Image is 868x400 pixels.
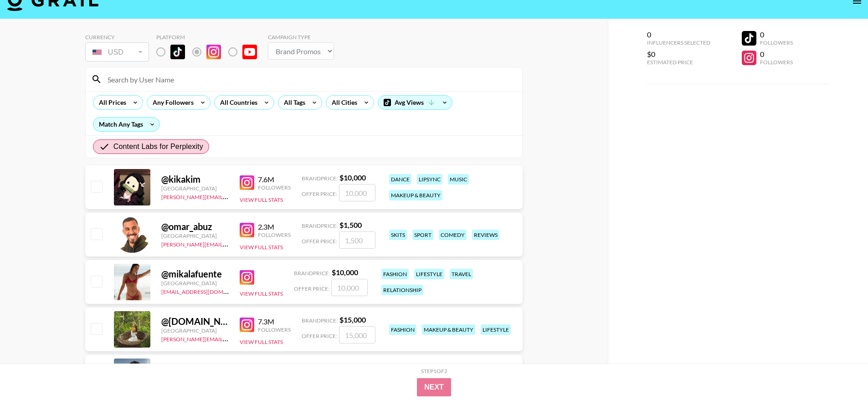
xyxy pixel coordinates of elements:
div: All Tags [278,96,307,109]
div: Avg Views [378,96,452,109]
div: USD [87,44,147,60]
div: [GEOGRAPHIC_DATA] [161,280,229,287]
div: lifestyle [414,269,444,279]
div: Estimated Price [647,59,710,66]
div: All Prices [93,96,128,109]
span: Brand Price: [302,317,338,324]
div: 0 [760,50,793,59]
div: Influencers Selected [647,39,710,46]
div: [GEOGRAPHIC_DATA] [161,185,229,192]
div: reviews [472,230,499,240]
div: @ [DOMAIN_NAME] [161,316,229,327]
div: dance [389,174,411,185]
div: fashion [389,324,416,335]
div: Platform [156,34,264,41]
a: [EMAIL_ADDRESS][DOMAIN_NAME] [161,287,253,295]
div: $0 [647,50,710,59]
div: Currency [85,34,149,41]
strong: $ 1,500 [339,221,362,229]
a: [PERSON_NAME][EMAIL_ADDRESS][DOMAIN_NAME] [161,334,296,343]
div: @ kikakim [161,174,229,185]
div: lipsync [417,174,442,185]
iframe: Drift Widget Chat Controller [822,354,857,389]
a: [PERSON_NAME][EMAIL_ADDRESS][DOMAIN_NAME] [161,239,296,248]
span: Brand Price: [302,175,338,182]
div: 7.3M [258,317,291,326]
div: 7.6M [258,175,291,184]
div: comedy [439,230,467,240]
button: View Full Stats [240,290,283,297]
div: travel [450,269,473,279]
div: Currency is locked to USD [85,41,149,63]
button: View Full Stats [240,196,283,203]
span: Offer Price: [294,285,329,292]
div: Campaign Type [268,34,334,41]
span: Offer Price: [302,333,337,339]
div: [GEOGRAPHIC_DATA] [161,327,229,334]
div: Followers [258,326,291,333]
img: Instagram [240,175,254,190]
input: 15,000 [339,326,375,344]
div: All Cities [326,96,359,109]
span: Offer Price: [302,238,337,245]
input: Search by User Name [102,72,517,87]
div: Followers [760,59,793,66]
img: TikTok [170,45,185,59]
a: [PERSON_NAME][EMAIL_ADDRESS][DOMAIN_NAME] [161,192,296,200]
div: @ omar_abuz [161,221,229,232]
img: Instagram [240,318,254,332]
strong: $ 15,000 [339,315,366,324]
input: 10,000 [339,184,375,201]
div: List locked to Instagram. [156,42,264,62]
div: @ abdallahrakha [161,363,229,374]
div: fashion [381,269,409,279]
img: YouTube [242,45,257,59]
span: Offer Price: [302,190,337,197]
div: Any Followers [147,96,195,109]
strong: $ 5,500 [339,363,362,371]
input: 10,000 [331,279,368,296]
div: 0 [760,30,793,39]
div: relationship [381,285,423,295]
button: View Full Stats [240,244,283,251]
strong: $ 10,000 [332,268,358,277]
div: lifestyle [481,324,511,335]
div: 2.3M [258,222,291,231]
img: Instagram [206,45,221,59]
img: Instagram [240,223,254,237]
span: Brand Price: [302,222,338,229]
strong: $ 10,000 [339,173,366,182]
div: makeup & beauty [422,324,475,335]
div: makeup & beauty [389,190,442,200]
button: Next [417,378,451,396]
div: skits [389,230,407,240]
input: 1,500 [339,231,375,249]
div: Followers [258,231,291,238]
button: View Full Stats [240,338,283,345]
div: 0 [647,30,710,39]
span: Content Labs for Perplexity [113,141,203,152]
div: Match Any Tags [93,118,159,131]
div: Followers [258,184,291,191]
span: Brand Price: [294,270,330,277]
img: Instagram [240,270,254,285]
div: @ mikalafuente [161,268,229,280]
div: All Countries [215,96,259,109]
div: Step 1 of 2 [421,368,447,374]
div: [GEOGRAPHIC_DATA] [161,232,229,239]
div: sport [412,230,433,240]
div: Followers [760,39,793,46]
div: music [448,174,469,185]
